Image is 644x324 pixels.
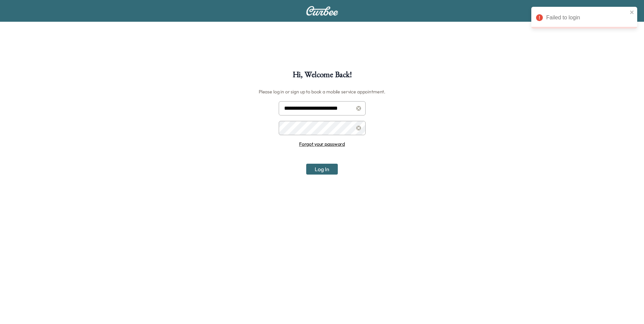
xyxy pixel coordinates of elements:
a: Forgot your password [299,141,345,147]
h1: Hi, Welcome Back! [293,71,352,82]
h6: Please log in or sign up to book a mobile service appointment. [259,86,385,97]
button: Log In [306,164,338,175]
button: close [630,10,634,15]
div: Failed to login [546,14,628,22]
img: Curbee Logo [306,6,338,16]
